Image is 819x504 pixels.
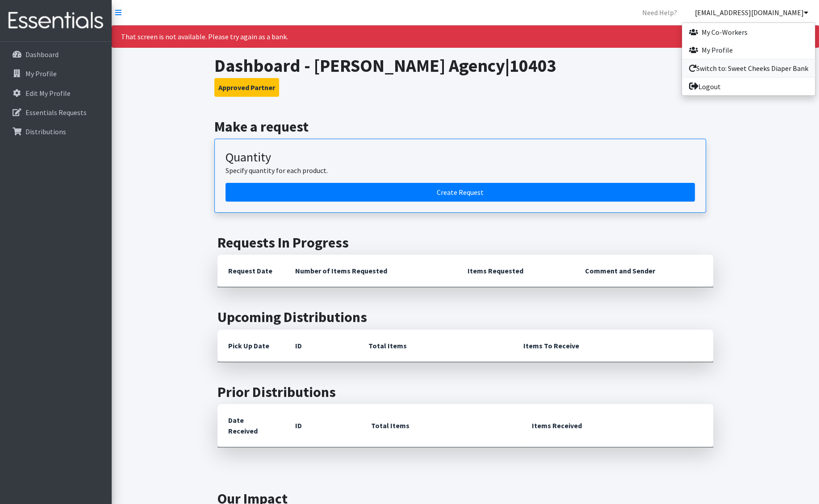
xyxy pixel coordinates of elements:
[682,23,815,41] a: My Co-Workers
[688,4,815,21] a: [EMAIL_ADDRESS][DOMAIN_NAME]
[214,55,717,76] h1: Dashboard - [PERSON_NAME] Agency|10403
[682,41,815,59] a: My Profile
[284,255,457,287] th: Number of Items Requested
[4,45,108,63] a: Dashboard
[217,255,284,287] th: Request Date
[284,330,357,362] th: ID
[457,255,574,287] th: Items Requested
[217,234,713,251] h2: Requests In Progress
[574,255,713,287] th: Comment and Sender
[226,165,695,176] p: Specify quantity for each product.
[521,404,713,447] th: Items Received
[217,384,713,401] h2: Prior Distributions
[226,150,695,165] h3: Quantity
[284,404,360,447] th: ID
[4,6,108,36] img: HumanEssentials
[635,4,684,21] a: Need Help?
[4,123,108,140] a: Distributions
[25,89,71,98] p: Edit My Profile
[4,103,108,121] a: Essentials Requests
[513,330,713,362] th: Items To Receive
[360,404,521,447] th: Total Items
[4,84,108,102] a: Edit My Profile
[682,78,815,95] a: Logout
[357,330,513,362] th: Total Items
[214,118,717,135] h2: Make a request
[25,69,57,78] p: My Profile
[112,25,819,48] div: That screen is not available. Please try again as a bank.
[214,78,279,97] button: Approved Partner
[25,127,66,136] p: Distributions
[226,183,695,202] a: Create a request by quantity
[4,65,108,83] a: My Profile
[682,59,815,77] a: Switch to: Sweet Cheeks Diaper Bank
[25,108,87,117] p: Essentials Requests
[25,50,58,59] p: Dashboard
[217,404,284,447] th: Date Received
[217,309,713,326] h2: Upcoming Distributions
[217,330,284,362] th: Pick Up Date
